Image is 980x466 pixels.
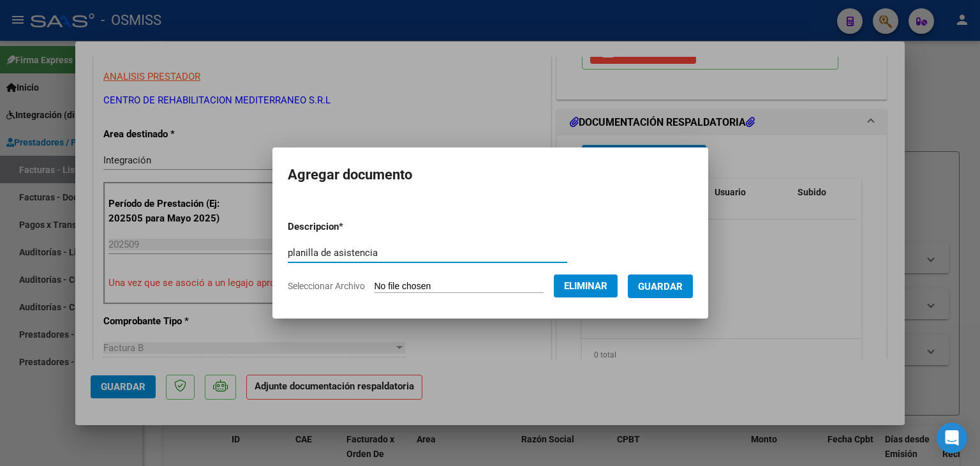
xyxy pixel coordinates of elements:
[564,280,607,292] span: Eliminar
[628,274,693,298] button: Guardar
[554,274,618,297] button: Eliminar
[288,281,365,291] span: Seleccionar Archivo
[288,220,410,234] p: Descripcion
[937,423,967,453] div: Open Intercom Messenger
[638,281,683,292] span: Guardar
[288,163,693,187] h2: Agregar documento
